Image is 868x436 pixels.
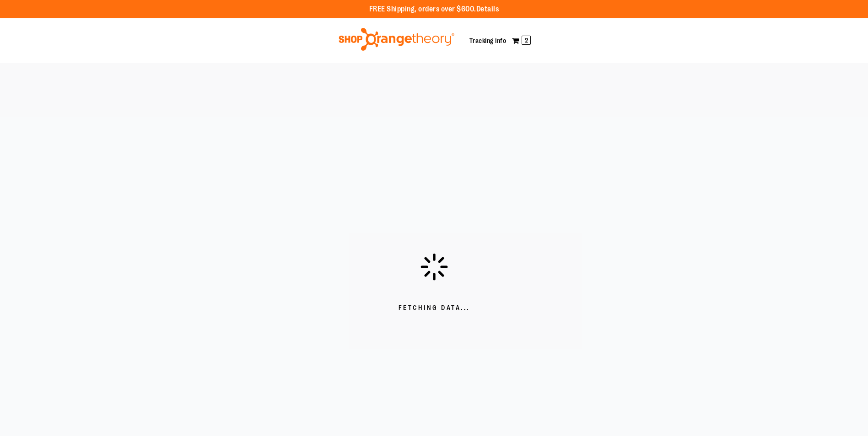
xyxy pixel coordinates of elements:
img: Shop Orangetheory [337,28,456,51]
span: Fetching Data... [399,303,470,313]
span: 2 [522,36,531,45]
p: FREE Shipping, orders over $600. [369,4,499,15]
a: Details [476,5,499,13]
a: Tracking Info [469,37,507,44]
